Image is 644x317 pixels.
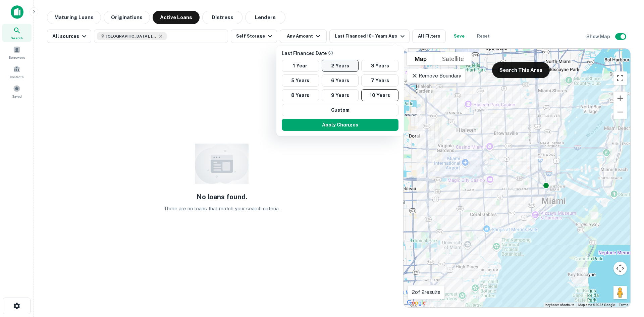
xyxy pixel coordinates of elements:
button: Apply Changes [282,119,398,131]
button: 2 Years [322,60,359,72]
iframe: Chat Widget [610,263,644,296]
svg: Find loans based on the last time they were sold or refinanced. [328,50,333,56]
button: 3 Years [361,60,398,72]
button: 6 Years [322,74,359,87]
button: 1 Year [282,60,319,72]
button: 9 Years [322,89,359,101]
button: 10 Years [361,89,398,101]
button: Custom [282,104,398,116]
p: Last Financed Date [282,50,401,57]
button: 5 Years [282,74,319,87]
button: 7 Years [361,74,398,87]
button: 8 Years [282,89,319,101]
